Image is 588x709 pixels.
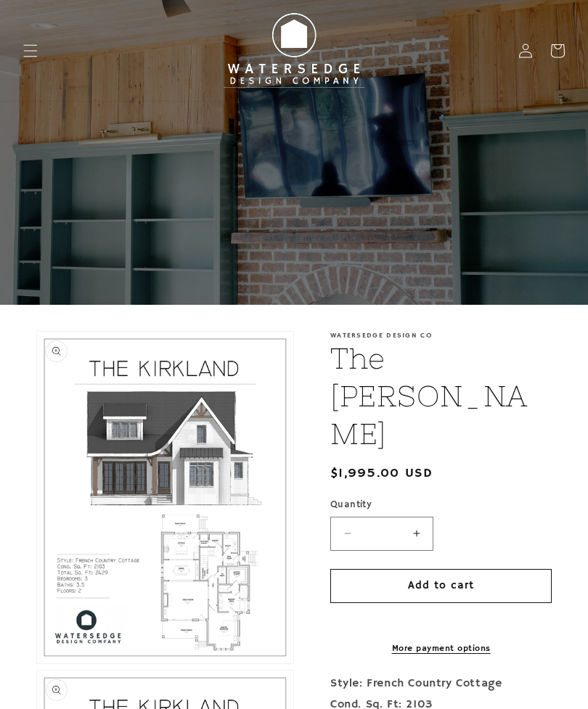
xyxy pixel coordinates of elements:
img: Watersedge Design Co [214,6,374,96]
h1: The [PERSON_NAME] [330,340,552,453]
span: $1,995.00 USD [330,464,433,483]
a: More payment options [330,642,552,655]
p: Watersedge Design Co [330,331,552,340]
summary: Menu [15,35,46,67]
label: Quantity [330,498,552,512]
button: Add to cart [330,569,552,603]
